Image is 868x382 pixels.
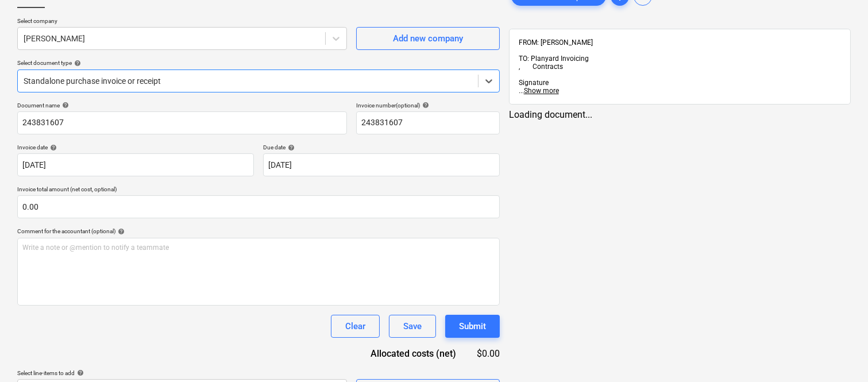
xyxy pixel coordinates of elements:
span: help [420,102,429,109]
div: Clear [345,319,365,334]
button: Save [389,315,436,338]
div: Comment for the accountant (optional) [17,227,500,235]
span: Show more [524,87,559,95]
iframe: Chat Widget [811,327,868,382]
input: Document name [17,111,347,134]
div: Invoice number (optional) [356,102,500,109]
span: help [60,102,69,109]
button: Add new company [356,27,500,50]
div: Add new company [393,31,463,46]
div: Document name [17,102,347,109]
input: Invoice number [356,111,500,134]
div: Due date [263,144,500,151]
span: help [115,228,125,235]
div: Invoice date [17,144,254,151]
div: Allocated costs (net) [350,347,474,360]
p: Invoice total amount (net cost, optional) [17,186,500,195]
span: help [286,144,295,151]
input: Invoice date not specified [17,153,254,176]
div: Select line-items to add [17,369,347,377]
div: $0.00 [474,347,500,360]
span: help [72,60,81,67]
button: Submit [445,315,500,338]
span: help [75,369,84,376]
input: Invoice total amount (net cost, optional) [17,195,500,218]
span: FROM: [PERSON_NAME] [519,38,593,47]
div: Submit [459,319,486,334]
input: Due date not specified [263,153,500,176]
div: , Contracts [519,63,841,71]
span: ... [519,87,559,95]
div: Save [403,319,422,334]
div: Loading document... [509,109,851,120]
div: Select document type [17,59,500,67]
span: TO: Planyard Invoicing [519,55,841,71]
span: Signature [519,79,549,87]
span: help [48,144,57,151]
button: Clear [331,315,380,338]
p: Select company [17,17,347,27]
